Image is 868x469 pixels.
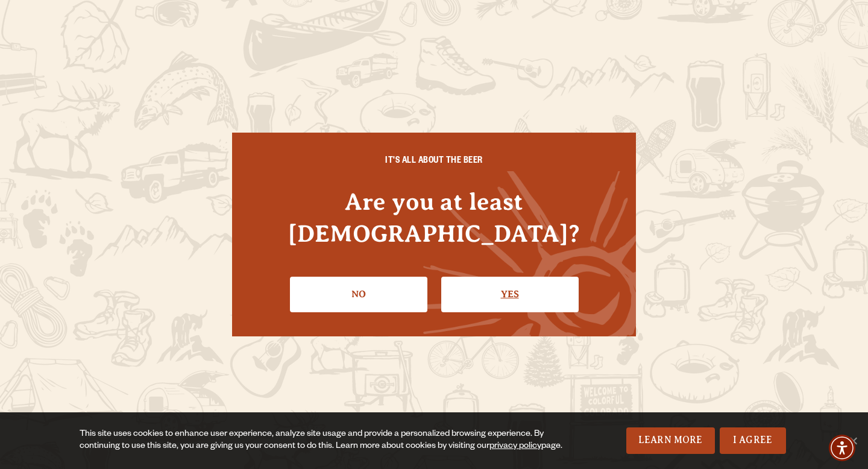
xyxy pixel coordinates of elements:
a: privacy policy [489,442,541,452]
div: This site uses cookies to enhance user experience, analyze site usage and provide a personalized ... [80,429,564,453]
a: I Agree [720,427,786,454]
h4: Are you at least [DEMOGRAPHIC_DATA]? [256,186,612,250]
h6: IT'S ALL ABOUT THE BEER [256,157,612,168]
a: No [290,277,427,312]
a: Learn More [626,427,715,454]
a: Confirm I'm 21 or older [441,277,579,312]
div: Accessibility Menu [829,435,855,461]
